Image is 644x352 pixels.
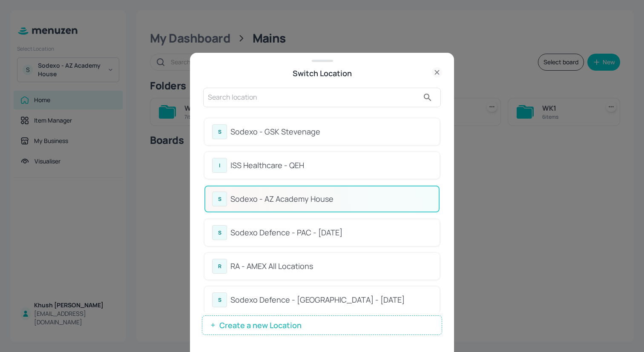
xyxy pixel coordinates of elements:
[212,225,227,240] div: S
[212,124,227,139] div: S
[230,126,432,137] div: Sodexo - GSK Stevenage
[212,158,227,173] div: I
[215,321,306,329] span: Create a new Location
[212,292,227,307] div: S
[230,227,432,238] div: Sodexo Defence - PAC - [DATE]
[230,294,432,306] div: Sodexo Defence - [GEOGRAPHIC_DATA] - [DATE]
[208,91,419,104] input: Search location
[419,89,436,106] button: search
[230,193,432,205] div: Sodexo - AZ Academy House
[230,260,432,272] div: RA - AMEX All Locations
[202,315,442,335] button: Create a new Location
[230,160,432,171] div: ISS Healthcare - QEH
[212,259,227,274] div: R
[202,67,442,79] div: Switch Location
[212,192,227,206] div: S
